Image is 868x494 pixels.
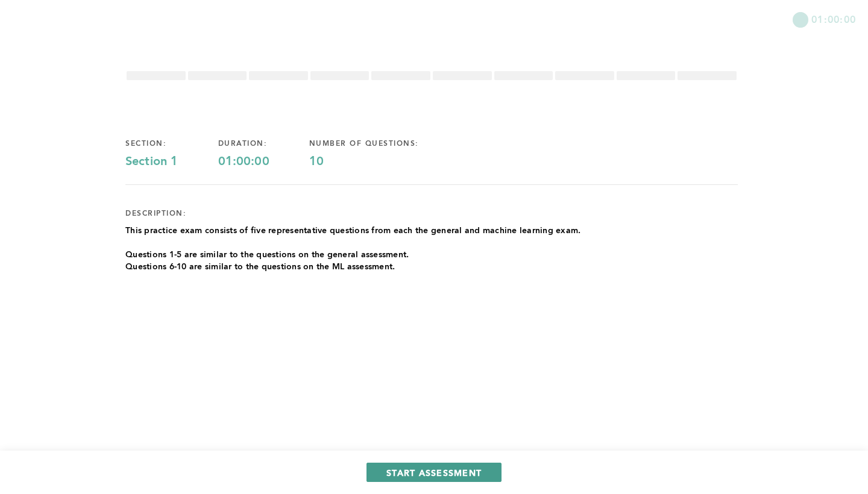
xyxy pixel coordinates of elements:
[125,139,218,149] div: section:
[125,155,218,169] div: Section 1
[125,225,580,237] p: This practice exam consists of five representative questions from each the general and machine le...
[811,12,856,26] span: 01:00:00
[125,261,580,273] p: Questions 6-10 are similar to the questions on the ML assessment.
[125,209,186,219] div: description:
[218,155,309,169] div: 01:00:00
[218,139,309,149] div: duration:
[386,467,482,478] span: START ASSESSMENT
[309,139,459,149] div: number of questions:
[125,249,580,261] p: Questions 1-5 are similar to the questions on the general assessment.
[366,463,502,482] button: START ASSESSMENT
[309,155,459,169] div: 10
